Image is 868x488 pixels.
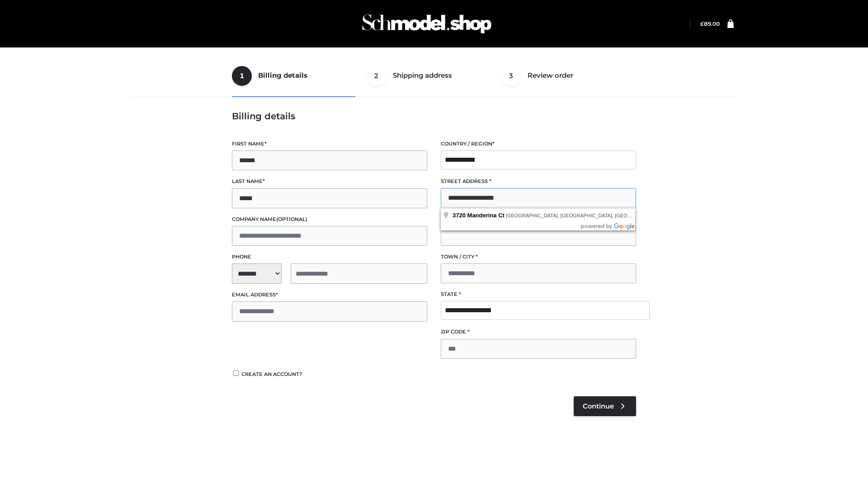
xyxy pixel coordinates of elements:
span: £ [700,20,704,27]
span: 3720 [453,212,466,219]
label: Country / Region [441,140,636,148]
img: Schmodel Admin 964 [359,6,495,42]
label: Email address [232,291,427,299]
a: Continue [574,396,636,416]
bdi: 89.00 [700,20,720,27]
label: State [441,290,636,299]
label: Phone [232,253,427,261]
h3: Billing details [232,111,636,122]
label: Town / City [441,253,636,261]
label: ZIP Code [441,328,636,336]
span: Create an account? [241,371,302,377]
input: Create an account? [232,370,240,376]
label: First name [232,140,427,148]
label: Street address [441,177,636,186]
label: Company name [232,215,427,224]
label: Last name [232,177,427,186]
span: Continue [583,402,614,410]
span: (optional) [276,216,307,222]
span: Manderina Ct [467,212,505,219]
span: [GEOGRAPHIC_DATA], [GEOGRAPHIC_DATA], [GEOGRAPHIC_DATA] [506,213,667,218]
a: £89.00 [700,20,720,27]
